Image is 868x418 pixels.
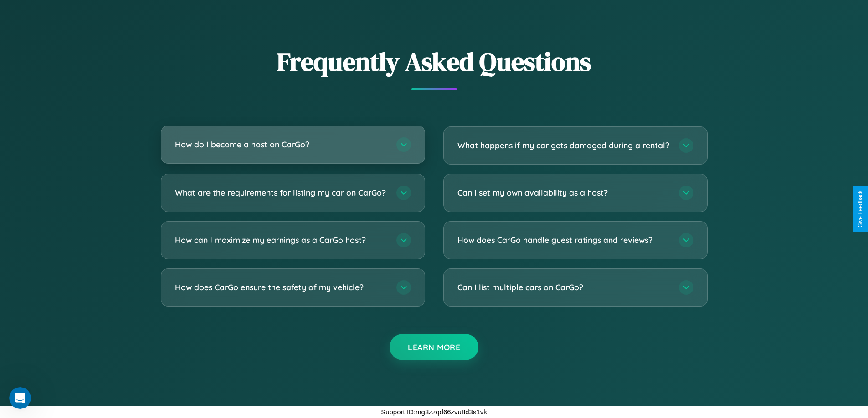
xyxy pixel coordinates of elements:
button: Learn More [390,334,478,360]
h3: What are the requirements for listing my car on CarGo? [175,187,387,198]
h3: How does CarGo handle guest ratings and reviews? [457,234,670,246]
h3: How does CarGo ensure the safety of my vehicle? [175,282,387,293]
h3: How do I become a host on CarGo? [175,139,387,150]
h3: What happens if my car gets damaged during a rental? [457,140,670,151]
p: Support ID: mg3zzqd66zvu8d3s1vk [381,406,487,418]
div: Give Feedback [857,191,863,227]
h3: Can I list multiple cars on CarGo? [457,282,670,293]
h3: How can I maximize my earnings as a CarGo host? [175,234,387,246]
h3: Can I set my own availability as a host? [457,187,670,198]
iframe: Intercom live chat [9,387,31,409]
h2: Frequently Asked Questions [161,44,708,79]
